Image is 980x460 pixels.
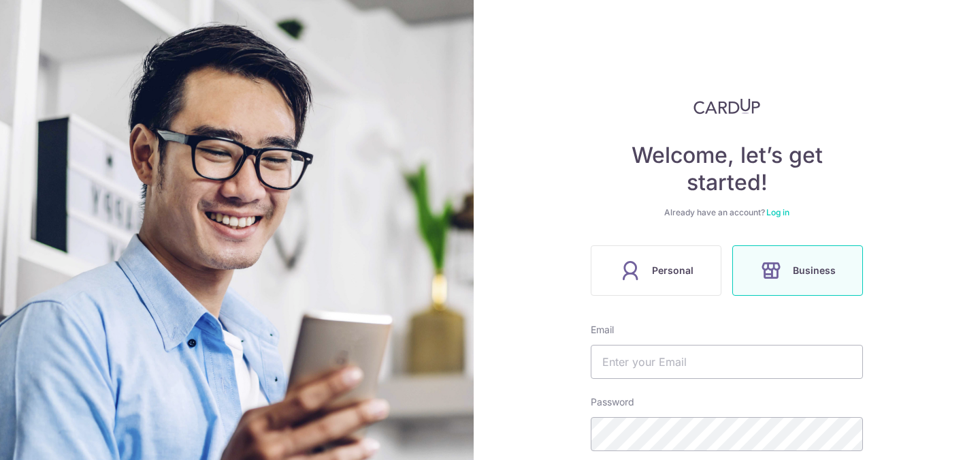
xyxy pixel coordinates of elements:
a: Business [727,245,868,296]
img: CardUp Logo [693,98,760,114]
span: Business [793,262,836,279]
label: Password [591,395,634,409]
label: Email [591,323,614,337]
a: Personal [585,245,727,296]
h4: Welcome, let’s get started! [591,142,863,196]
span: Personal [652,262,693,279]
a: Log in [766,207,789,217]
div: Already have an account? [591,207,863,218]
input: Enter your Email [591,345,863,379]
